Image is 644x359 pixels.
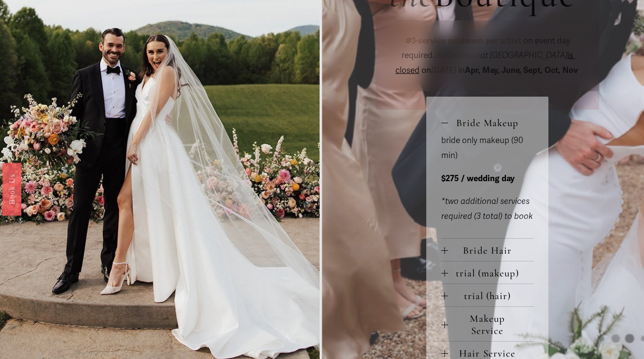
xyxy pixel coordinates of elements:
[441,173,515,184] strong: $275 / wedding day
[395,50,575,75] span: is closed
[448,290,534,302] span: trial (hair)
[431,65,456,75] em: [DATE]
[441,307,534,341] button: Makeup Service
[441,239,534,261] button: Bride Hair
[441,111,534,133] button: Bride Makeup
[441,261,534,284] button: trial (makeup)
[441,133,534,238] div: Bride Makeup
[456,65,580,75] span: in
[441,196,533,221] em: *two additional services required (3 total) to book
[441,284,534,306] button: trial (hair)
[480,50,567,60] em: at [GEOGRAPHIC_DATA]
[434,50,447,60] em: the
[448,313,534,337] span: Makeup Service
[405,36,411,46] em: ✽
[2,162,21,215] a: Book Us
[441,133,534,163] p: bride only makeup (90 min)
[448,117,534,129] span: Bride Makeup
[465,65,578,75] strong: Apr, May, June, Sept, Oct, Nov
[411,36,521,46] strong: 3-service minimum per artist
[448,244,534,257] span: Bride Hair
[434,50,480,60] span: Boutique
[389,34,586,78] p: on
[448,267,534,279] span: trial (makeup)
